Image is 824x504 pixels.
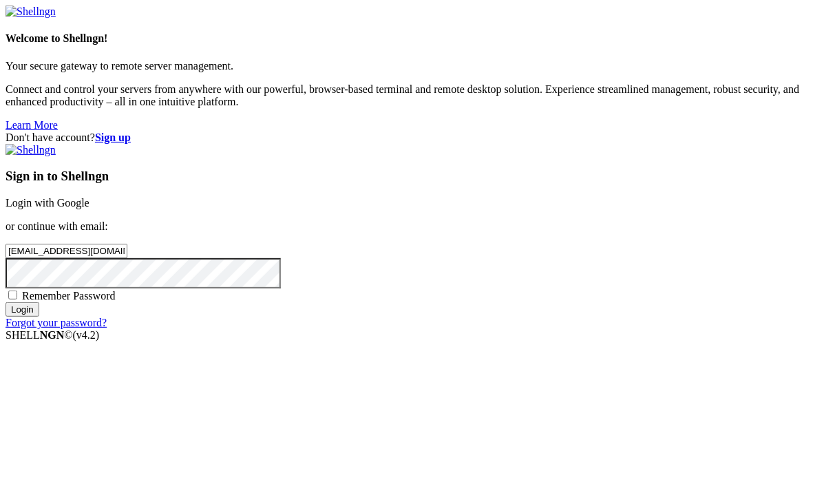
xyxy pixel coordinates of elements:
input: Remember Password [8,291,17,300]
img: Shellngn [6,144,56,156]
h4: Welcome to Shellngn! [6,32,818,45]
a: Login with Google [6,197,89,209]
span: Remember Password [22,290,116,302]
input: Login [6,302,39,317]
a: Learn More [6,119,58,131]
p: Connect and control your servers from anywhere with our powerful, browser-based terminal and remo... [6,83,818,108]
img: Shellngn [6,6,56,18]
p: or continue with email: [6,220,818,233]
div: Don't have account? [6,132,818,144]
h3: Sign in to Shellngn [6,169,818,184]
p: Your secure gateway to remote server management. [6,60,818,72]
a: Sign up [95,132,131,143]
b: NGN [40,329,65,341]
span: 4.2.0 [73,329,100,341]
span: SHELL © [6,329,99,341]
input: Email address [6,244,127,258]
a: Forgot your password? [6,317,107,328]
